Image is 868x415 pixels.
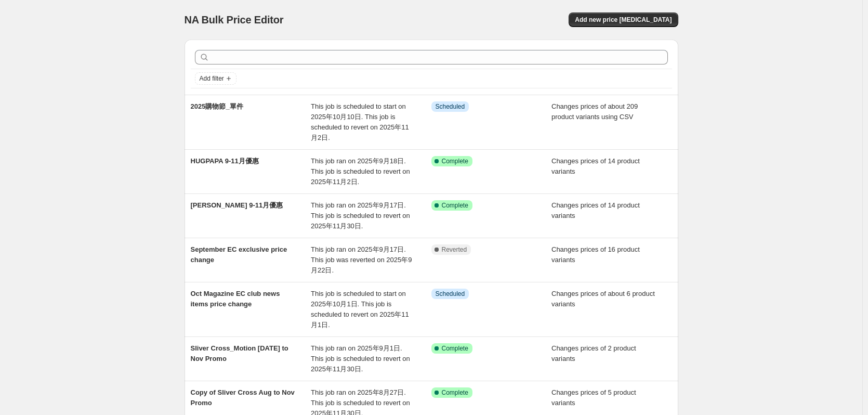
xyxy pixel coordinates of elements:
[191,290,280,308] span: Oct Magazine EC club news items price change
[191,344,288,362] span: Sliver Cross_Motion [DATE] to Nov Promo
[191,157,259,165] span: HUGPAPA 9-11月優惠
[551,388,636,407] span: Changes prices of 5 product variants
[442,344,468,353] span: Complete
[442,388,468,397] span: Complete
[311,157,410,186] span: This job ran on 2025年9月18日. This job is scheduled to revert on 2025年11月2日.
[551,245,640,264] span: Changes prices of 16 product variants
[436,290,465,298] span: Scheduled
[551,201,640,219] span: Changes prices of 14 product variants
[569,12,678,27] button: Add new price [MEDICAL_DATA]
[311,201,410,230] span: This job ran on 2025年9月17日. This job is scheduled to revert on 2025年11月30日.
[436,102,465,111] span: Scheduled
[575,16,672,24] span: Add new price [MEDICAL_DATA]
[311,245,412,274] span: This job ran on 2025年9月17日. This job was reverted on 2025年9月22日.
[311,102,409,141] span: This job is scheduled to start on 2025年10月10日. This job is scheduled to revert on 2025年11月2日.
[442,201,468,210] span: Complete
[191,245,287,264] span: September EC exclusive price change
[191,388,295,407] span: Copy of Sliver Cross Aug to Nov Promo
[185,14,284,25] span: NA Bulk Price Editor
[551,344,636,362] span: Changes prices of 2 product variants
[191,201,283,209] span: [PERSON_NAME] 9-11月優惠
[195,72,236,85] button: Add filter
[551,157,640,175] span: Changes prices of 14 product variants
[551,290,655,308] span: Changes prices of about 6 product variants
[442,157,468,165] span: Complete
[442,245,467,254] span: Reverted
[191,102,243,110] span: 2025購物節_單件
[311,344,410,373] span: This job ran on 2025年9月1日. This job is scheduled to revert on 2025年11月30日.
[311,290,409,329] span: This job is scheduled to start on 2025年10月1日. This job is scheduled to revert on 2025年11月1日.
[551,102,638,121] span: Changes prices of about 209 product variants using CSV
[200,74,224,83] span: Add filter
